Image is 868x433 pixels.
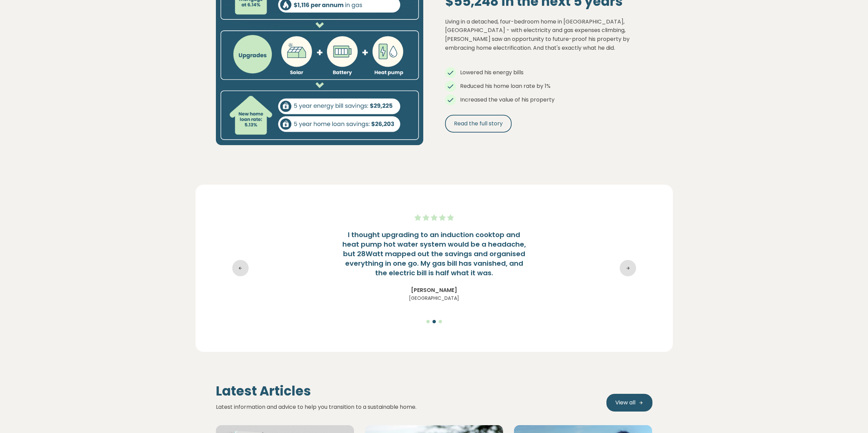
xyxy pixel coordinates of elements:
span: Reduced his home loan rate by 1% [460,82,550,90]
p: Latest information and advice to help you transition to a sustainable home. [216,403,601,412]
span: View all [615,399,635,407]
a: Read the full story [445,115,512,133]
p: Living in a detached, four-bedroom home in [GEOGRAPHIC_DATA], [GEOGRAPHIC_DATA] - with electricit... [445,17,652,52]
h4: I thought upgrading to an induction cooktop and heat pump hot water system would be a headache, b... [298,230,571,278]
h2: Latest Articles [216,383,601,399]
span: Increased the value of his property [460,96,555,104]
p: [GEOGRAPHIC_DATA] [298,294,571,302]
span: Lowered his energy bills [460,68,524,76]
a: View all [606,394,652,412]
p: [PERSON_NAME] [298,286,571,295]
span: Read the full story [454,120,503,128]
